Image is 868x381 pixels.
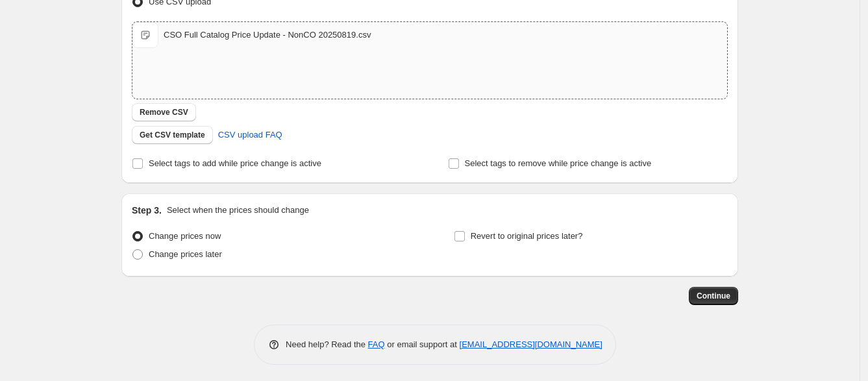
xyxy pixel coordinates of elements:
span: Select tags to remove while price change is active [465,158,652,168]
span: Need help? Read the [286,339,368,349]
span: or email support at [385,339,460,349]
span: Change prices now [149,231,221,241]
p: Select when the prices should change [167,204,309,217]
span: Change prices later [149,249,222,259]
a: CSV upload FAQ [210,125,290,145]
a: [EMAIL_ADDRESS][DOMAIN_NAME] [460,339,602,349]
span: Revert to original prices later? [471,231,583,241]
button: Remove CSV [132,103,196,121]
h2: Step 3. [132,204,162,217]
span: Get CSV template [140,130,205,140]
span: Select tags to add while price change is active [149,158,321,168]
button: Get CSV template [132,126,213,144]
span: Remove CSV [140,107,188,117]
span: Continue [697,291,730,301]
a: FAQ [368,339,385,349]
button: Continue [689,287,738,305]
span: CSV upload FAQ [218,129,282,141]
div: CSO Full Catalog Price Update - NonCO 20250819.csv [164,29,371,42]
